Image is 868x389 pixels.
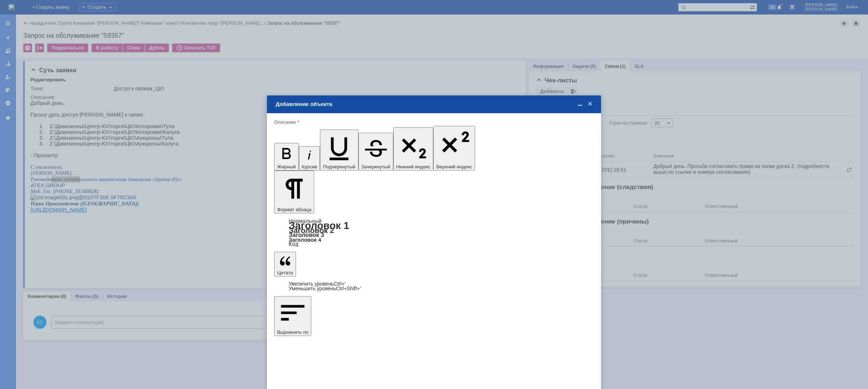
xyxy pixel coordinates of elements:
[31,64,32,70] span: ,
[289,241,299,247] a: Код
[289,218,321,224] a: Нормальный
[336,286,361,291] span: Ctrl+Shift+'
[289,232,324,238] a: Заголовок 3
[274,252,296,277] button: Цитата
[289,237,321,243] a: Заголовок 4
[9,35,19,41] span: 3.
[17,23,152,29] p: Z:\Дивизионы\Центр-Юг\торги\ЦЮ\Котировки\Тула
[9,29,19,35] span: 2.
[277,207,311,212] span: Формат абзаца
[587,101,594,107] span: Закрыть
[274,218,594,247] div: Формат абзаца
[358,133,393,171] button: Зачеркнутый
[274,120,592,124] div: Описание
[17,41,152,46] p: Z:\Дивизионы\Центр-Юг\торги\ЦЮ\Аукционы\Калуга
[289,281,346,287] a: Increase
[276,101,594,107] div: Добавление объекта
[361,164,390,169] span: Зачеркнутый
[302,164,317,169] span: Курсив
[393,127,434,171] button: Нижний индекс
[41,70,42,76] span: .
[289,286,361,291] a: Decrease
[274,296,311,336] button: Выровнять по
[274,171,314,213] button: Формат абзаца
[274,282,594,291] div: Цитата
[9,23,19,29] span: 1.
[289,226,334,234] a: Заголовок 2
[299,146,320,171] button: Курсив
[17,35,152,41] p: Z:\Дивизионы\Центр-Юг\торги\ЦЮ\Аукционы\Тула
[289,220,349,231] a: Заголовок 1
[323,164,355,169] span: Подчеркнутый
[277,270,293,275] span: Цитата
[17,29,152,35] p: Z:\Дивизионы\Центр-Юг\торги\ЦЮ\Котировки\Калуга
[277,164,296,169] span: Жирный
[396,164,431,169] span: Нижний индекс
[320,130,358,171] button: Подчеркнутый
[9,41,19,46] span: 4.
[334,281,346,287] span: Ctrl+'
[576,101,584,107] span: Свернуть (Ctrl + M)
[277,329,308,335] span: Выровнять по
[274,143,299,171] button: Жирный
[436,164,472,169] span: Верхний индекс
[433,126,475,171] button: Верхний индекс
[5,64,31,70] span: уважением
